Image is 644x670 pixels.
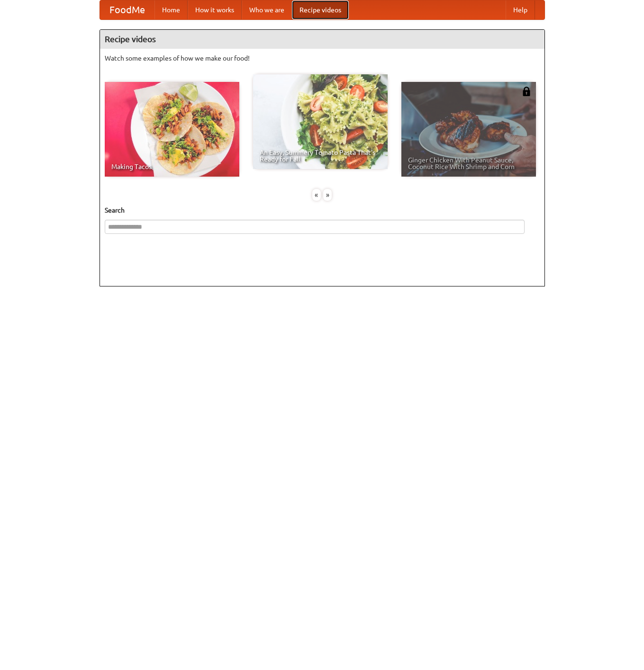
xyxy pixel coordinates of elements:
p: Watch some examples of how we make our food! [105,54,540,63]
h5: Search [105,205,540,215]
div: « [312,189,321,201]
a: FoodMe [100,0,154,19]
a: Making Tacos [105,82,239,177]
a: How it works [188,0,242,19]
div: » [323,189,332,201]
span: An Easy, Summery Tomato Pasta That's Ready for Fall [260,149,381,162]
a: Who we are [242,0,292,19]
a: Help [506,0,535,19]
a: Home [154,0,188,19]
a: An Easy, Summery Tomato Pasta That's Ready for Fall [253,74,388,169]
img: 483408.png [522,87,531,96]
span: Making Tacos [111,163,233,170]
h4: Recipe videos [100,30,544,49]
a: Recipe videos [292,0,349,19]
